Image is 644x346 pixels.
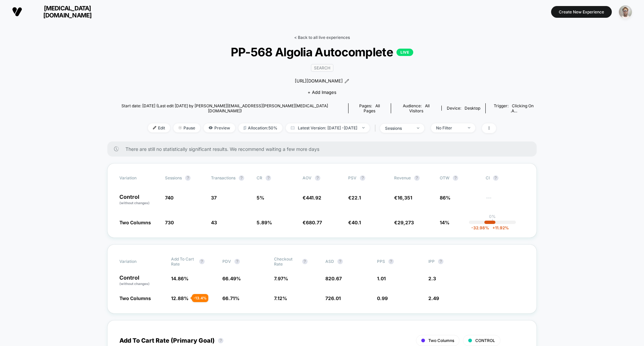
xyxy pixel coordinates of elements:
span: Allocation: 50% [238,123,282,132]
span: 740 [165,195,173,200]
button: ? [239,175,244,181]
span: + Add Images [308,90,336,95]
button: ? [337,259,343,264]
span: 66.49 % [222,276,241,281]
button: ? [234,259,240,264]
span: --- [486,196,525,206]
button: Create New Experience [551,6,612,18]
img: ppic [619,5,632,18]
a: < Back to all live experiences [294,35,350,40]
span: 14% [440,220,449,225]
span: [MEDICAL_DATA][DOMAIN_NAME] [27,5,108,19]
button: ? [185,175,191,181]
span: € [348,220,361,225]
span: [URL][DOMAIN_NAME] [295,78,343,84]
p: 0% [489,214,496,219]
span: 37 [211,195,217,200]
span: Two Columns [428,338,454,343]
span: 2.49 [428,295,439,301]
span: PDV [222,259,231,264]
img: end [417,127,419,129]
span: 441.92 [306,195,321,200]
img: end [362,127,365,128]
button: ? [199,259,205,264]
button: ? [438,259,443,264]
span: Clicking on .a... [511,103,534,113]
span: -32.98 % [471,225,489,230]
span: € [303,220,322,225]
span: 40.1 [352,220,361,225]
span: Transactions [211,175,235,180]
img: calendar [291,126,294,129]
span: 7.12 % [274,295,287,301]
button: ? [388,259,394,264]
span: € [303,195,321,200]
span: CR [257,175,262,180]
span: Start date: [DATE] (Last edit [DATE] by [PERSON_NAME][EMAIL_ADDRESS][PERSON_NAME][MEDICAL_DATA][D... [107,103,342,113]
span: PP-568 Algolia Autocomplete [129,45,515,59]
span: 680.77 [306,220,322,225]
span: Sessions [165,175,182,180]
span: Two Columns [119,295,151,301]
p: | [492,219,493,224]
span: 0.99 [377,295,388,301]
p: LIVE [396,49,413,56]
span: CONTROL [475,338,495,343]
button: ? [218,338,223,343]
span: Checkout Rate [274,256,299,267]
span: 66.71 % [222,295,239,301]
span: Device: [441,106,485,111]
span: € [394,220,414,225]
span: CI [486,175,523,181]
button: [MEDICAL_DATA][DOMAIN_NAME] [10,4,110,19]
span: AOV [303,175,312,180]
span: 16,351 [397,195,412,200]
span: IPP [428,259,435,264]
span: 86% [440,195,450,200]
img: Visually logo [12,7,22,17]
span: (without changes) [119,201,150,205]
span: 5 % [257,195,264,200]
span: Preview [204,123,235,132]
button: ? [360,175,365,181]
span: 730 [165,220,174,225]
button: ? [315,175,320,181]
img: end [468,127,470,128]
span: € [348,195,361,200]
span: 7.97 % [274,276,288,281]
span: Variation [119,175,156,181]
span: Edit [148,123,170,132]
span: OTW [440,175,477,181]
span: 2.3 [428,276,436,281]
span: all pages [364,103,380,113]
button: ? [266,175,271,181]
span: 14.86 % [171,276,189,281]
span: 1.01 [377,276,386,281]
button: ? [453,175,458,181]
span: All Visitors [409,103,430,113]
span: Add To Cart Rate [171,256,196,267]
span: 5.89 % [257,220,272,225]
span: 11.92 % [489,225,509,230]
img: rebalance [244,126,246,130]
img: end [178,126,182,129]
span: + [492,225,495,230]
div: Pages: [354,103,386,113]
button: ? [414,175,420,181]
div: Trigger: [491,103,537,113]
div: sessions [385,126,412,131]
span: | [373,123,380,133]
span: Latest Version: [DATE] - [DATE] [286,123,370,132]
div: No Filter [436,125,463,130]
span: (without changes) [119,282,150,286]
span: 820.67 [325,276,342,281]
span: 22.1 [352,195,361,200]
span: PPS [377,259,385,264]
div: Audience: [396,103,436,113]
span: desktop [465,106,480,111]
span: SEARCH [311,64,333,72]
span: 726.01 [325,295,341,301]
span: PSV [348,175,357,180]
span: 12.88 % [171,295,189,301]
span: Revenue [394,175,411,180]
